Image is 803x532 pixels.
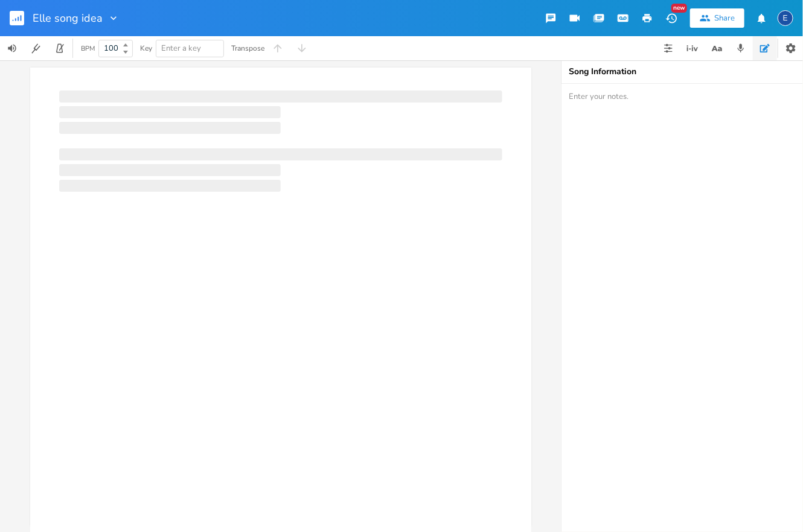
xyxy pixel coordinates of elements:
div: New [671,4,687,13]
div: Share [714,13,735,24]
span: Elle song idea [33,13,103,24]
div: Transpose [231,45,264,52]
span: Enter a key [161,43,201,54]
button: Share [690,8,744,28]
button: New [659,7,683,29]
div: Song Information [569,68,796,76]
button: E [778,4,793,32]
div: Key [140,45,152,52]
div: Erin Nicole [778,10,793,26]
div: BPM [81,45,95,52]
